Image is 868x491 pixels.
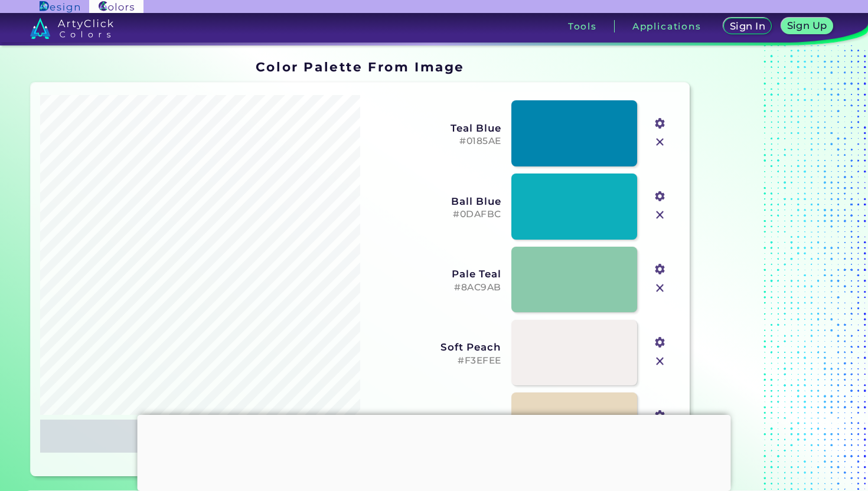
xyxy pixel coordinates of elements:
[652,135,668,150] img: icon_close.svg
[652,353,668,369] img: icon_close.svg
[368,282,501,293] h5: #8AC9AB
[368,355,501,366] h5: #F3EFEE
[568,22,597,31] h3: Tools
[368,268,501,280] h3: Pale Teal
[652,280,668,296] img: icon_close.svg
[368,195,501,207] h3: Ball Blue
[256,58,465,76] h1: Color Palette From Image
[138,415,731,488] iframe: Advertisement
[632,22,701,31] h3: Applications
[694,55,842,481] iframe: Advertisement
[368,414,501,426] h3: Double Spanish White
[368,122,501,134] h3: Teal Blue
[368,341,501,353] h3: Soft Peach
[789,21,825,30] h5: Sign Up
[652,207,668,222] img: icon_close.svg
[30,18,113,39] img: logo_artyclick_colors_white.svg
[784,19,831,34] a: Sign Up
[40,1,79,12] img: ArtyClick Design logo
[732,22,764,31] h5: Sign In
[368,136,501,147] h5: #0185AE
[368,209,501,220] h5: #0DAFBC
[726,19,769,34] a: Sign In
